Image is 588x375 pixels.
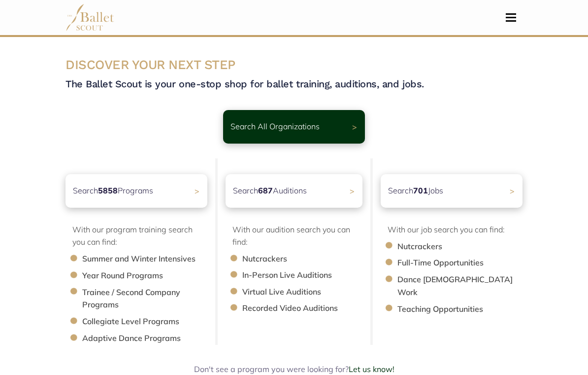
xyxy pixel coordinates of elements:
span: > [510,186,515,196]
li: Trainee / Second Company Programs [82,286,217,311]
li: Virtual Live Auditions [242,286,372,299]
li: Full-Time Opportunities [397,257,532,269]
p: Search Jobs [388,185,443,197]
a: Search5858Programs > [65,174,207,208]
li: Year Round Programs [82,269,217,282]
p: With our audition search you can find: [232,224,362,249]
b: 701 [413,186,428,195]
li: Dance [DEMOGRAPHIC_DATA] Work [397,273,532,299]
a: Let us know! [349,364,394,374]
p: Search Programs [73,185,153,197]
a: Search687Auditions> [226,174,362,208]
li: Nutcrackers [242,253,372,265]
b: 5858 [98,186,118,195]
h3: DISCOVER YOUR NEXT STEP [65,57,523,74]
b: 687 [258,186,273,195]
li: Summer and Winter Intensives [82,253,217,265]
span: > [350,186,355,196]
a: Search701Jobs > [381,174,523,208]
span: > [195,186,199,196]
li: Nutcrackers [397,240,532,253]
p: With our job search you can find: [388,224,523,236]
li: Collegiate Level Programs [82,315,217,328]
li: Recorded Video Auditions [242,302,372,315]
h4: The Ballet Scout is your one-stop shop for ballet training, auditions, and jobs. [65,77,523,90]
p: Search Auditions [233,185,307,197]
span: > [352,122,357,132]
li: Adaptive Dance Programs [82,332,217,345]
a: Search All Organizations > [223,110,365,144]
p: With our program training search you can find: [72,224,207,249]
li: In-Person Live Auditions [242,269,372,282]
p: Search All Organizations [230,120,320,133]
button: Toggle navigation [499,13,523,22]
li: Teaching Opportunities [397,303,532,316]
